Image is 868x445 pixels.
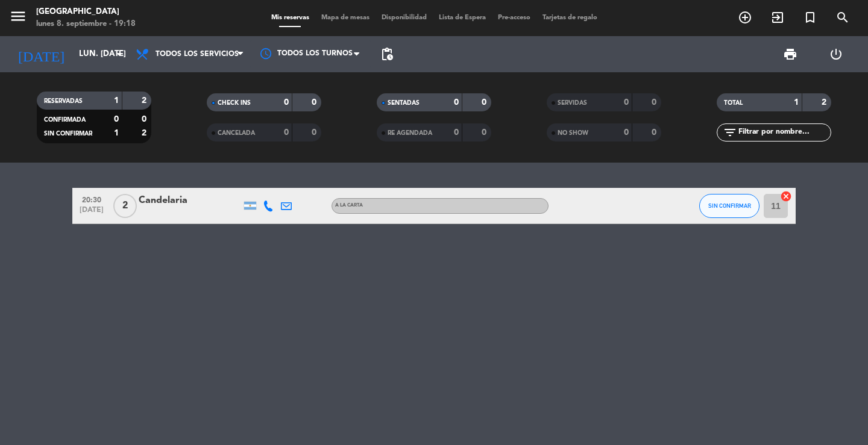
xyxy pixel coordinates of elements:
span: Tarjetas de regalo [536,14,603,21]
span: Lista de Espera [433,14,492,21]
strong: 0 [454,98,459,107]
span: pending_actions [380,47,394,61]
span: SIN CONFIRMAR [44,131,92,137]
strong: 2 [142,96,149,105]
strong: 0 [624,98,629,107]
span: CHECK INS [218,100,251,106]
strong: 0 [652,98,659,107]
strong: 2 [142,129,149,137]
strong: 0 [652,128,659,137]
span: print [783,47,797,61]
span: 2 [113,194,137,218]
div: [GEOGRAPHIC_DATA] [36,6,136,18]
i: add_circle_outline [738,10,752,25]
span: SIN CONFIRMAR [708,202,751,209]
strong: 0 [312,128,319,137]
span: NO SHOW [558,130,588,136]
strong: 0 [624,128,629,137]
i: arrow_drop_down [112,47,127,61]
strong: 0 [482,98,489,107]
span: [DATE] [77,206,107,220]
strong: 0 [142,115,149,123]
strong: 1 [114,129,119,137]
i: cancel [780,190,792,202]
button: menu [9,7,27,30]
span: CONFIRMADA [44,117,86,123]
span: CANCELADA [218,130,255,136]
strong: 0 [312,98,319,107]
span: Todos los servicios [156,50,239,58]
i: filter_list [723,125,737,140]
i: exit_to_app [770,10,785,25]
strong: 1 [114,96,119,105]
strong: 0 [284,98,289,107]
span: SENTADAS [388,100,420,106]
div: lunes 8. septiembre - 19:18 [36,18,136,30]
i: [DATE] [9,41,73,67]
span: Mapa de mesas [315,14,376,21]
span: Pre-acceso [492,14,536,21]
span: A LA CARTA [335,203,363,208]
strong: 0 [114,115,119,123]
i: turned_in_not [803,10,817,25]
span: 20:30 [77,192,107,206]
span: Disponibilidad [376,14,433,21]
span: Mis reservas [265,14,315,21]
i: power_settings_new [829,47,843,61]
button: SIN CONFIRMAR [699,194,759,218]
strong: 0 [482,128,489,137]
strong: 1 [794,98,799,107]
strong: 0 [454,128,459,137]
span: SERVIDAS [558,100,587,106]
span: TOTAL [724,100,743,106]
div: Candelaria [139,193,241,208]
strong: 2 [822,98,829,107]
span: RE AGENDADA [388,130,432,136]
i: search [835,10,850,25]
input: Filtrar por nombre... [737,126,831,139]
div: LOG OUT [813,36,859,72]
i: menu [9,7,27,25]
span: RESERVADAS [44,98,83,104]
strong: 0 [284,128,289,137]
